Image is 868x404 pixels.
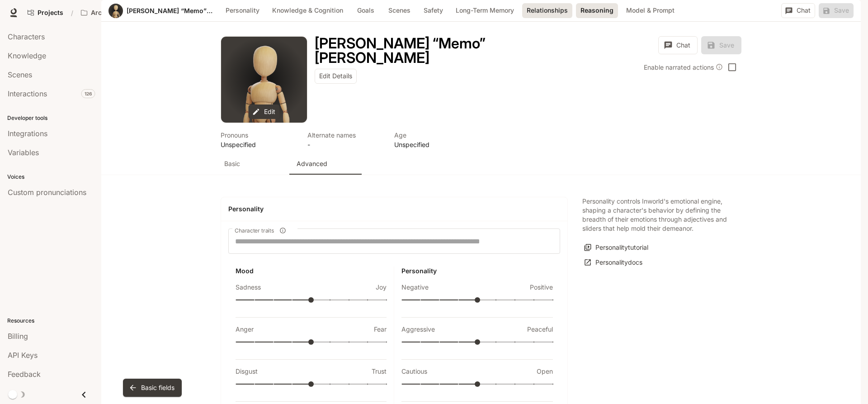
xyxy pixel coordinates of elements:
p: Personality controls Inworld's emotional engine, shaping a character's behavior by defining the b... [582,197,727,233]
button: Reasoning [576,3,618,18]
button: Open character details dialog [221,130,297,149]
h6: Personality [401,266,553,276]
p: Open [537,367,553,376]
button: Edit [249,105,280,119]
p: Pronouns [221,130,297,140]
button: Chat [781,3,815,18]
h4: Personality [228,204,560,214]
p: Unspecified [394,140,470,149]
p: Advanced [297,159,327,168]
p: Cautious [401,367,427,376]
p: Aggressive [401,325,435,334]
p: Unspecified [221,140,297,149]
p: Positive [530,283,553,292]
button: Character traits [277,224,289,237]
button: Safety [419,3,448,18]
p: Age [394,130,470,140]
button: Open workspace menu [77,4,156,22]
button: Goals [351,3,380,18]
h1: [PERSON_NAME] “Memo” [PERSON_NAME] [315,34,486,67]
p: Sadness [236,283,261,292]
button: Open character details dialog [307,130,383,149]
div: Avatar image [221,37,307,123]
button: Long-Term Memory [451,3,519,18]
p: Trust [372,367,387,376]
p: ArchiveOfResistance [91,9,142,17]
div: Enable narrated actions [644,62,723,72]
p: - [307,140,383,149]
button: Open character avatar dialog [221,37,307,123]
button: Personality [221,3,264,18]
p: Alternate names [307,130,383,140]
button: Relationships [522,3,572,18]
button: Open character avatar dialog [108,4,123,18]
p: Anger [236,325,254,334]
button: Open character details dialog [315,36,561,65]
button: Personalitytutorial [582,240,651,255]
button: Model & Prompt [622,3,679,18]
a: [PERSON_NAME] “Memo” [PERSON_NAME] [127,8,213,14]
div: Avatar image [108,4,123,18]
div: / [67,8,77,18]
h6: Mood [236,266,387,276]
a: Go to projects [24,4,67,22]
p: Joy [376,283,387,292]
p: Peaceful [527,325,553,334]
button: Edit Details [315,69,357,84]
span: Projects [38,9,63,17]
span: Character traits [235,227,274,234]
p: Basic [224,159,240,168]
button: Scenes [384,3,415,18]
p: Negative [401,283,429,292]
p: Fear [374,325,387,334]
button: Chat [658,36,698,54]
button: Knowledge & Cognition [268,3,348,18]
a: Personalitydocs [582,255,645,270]
button: Open character details dialog [394,130,470,149]
button: Basic fields [123,379,182,397]
p: Disgust [236,367,258,376]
